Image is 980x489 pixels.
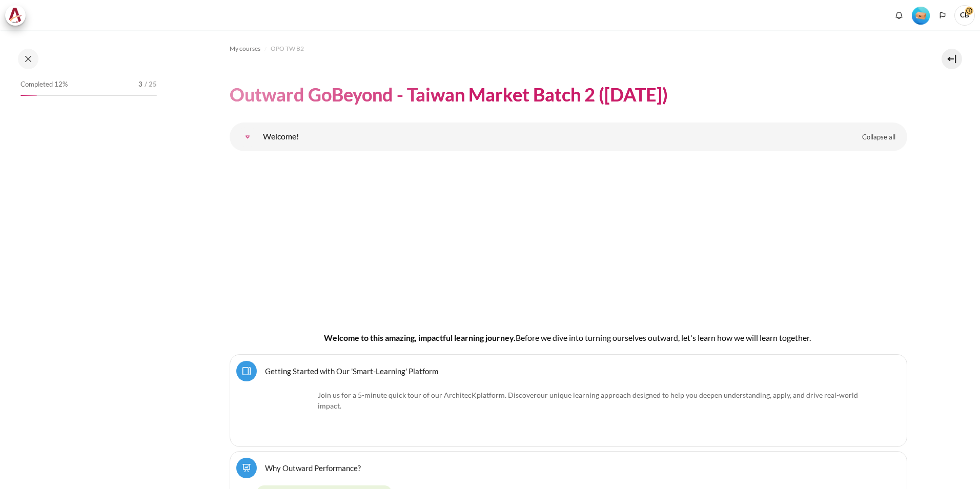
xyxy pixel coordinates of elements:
[145,79,157,90] span: / 25
[21,79,68,90] span: Completed 12%
[21,95,37,96] div: 12%
[318,391,858,410] span: .
[265,366,438,376] a: Getting Started with Our 'Smart-Learning' Platform
[912,7,930,25] img: Level #1
[263,390,874,411] p: Join us for a 5-minute quick tour of our ArchitecK platform. Discover
[230,83,668,107] h1: Outward GoBeyond - Taiwan Market Batch 2 ([DATE])
[854,129,903,146] a: Collapse all
[263,390,314,440] img: platform logo
[271,43,304,55] a: OPO TW B2
[908,6,934,25] a: Level #1
[262,332,874,344] h4: Welcome to this amazing, impactful learning journey.
[5,5,31,26] a: Architeck Architeck
[265,463,361,473] a: Why Outward Performance?
[230,40,907,57] nav: Navigation bar
[516,333,521,342] span: B
[862,132,895,142] span: Collapse all
[954,5,975,26] a: User menu
[230,43,260,55] a: My courses
[935,8,950,23] button: Languages
[8,8,23,23] img: Architeck
[912,6,930,25] div: Level #1
[521,333,811,342] span: efore we dive into turning ourselves outward, let's learn how we will learn together.
[891,8,907,23] div: Show notification window with no new notifications
[271,44,304,53] span: OPO TW B2
[230,44,260,53] span: My courses
[138,79,142,90] span: 3
[954,5,975,26] span: CB
[237,127,258,147] a: Welcome!
[318,391,858,410] span: our unique learning approach designed to help you deepen understanding, apply, and drive real-wor...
